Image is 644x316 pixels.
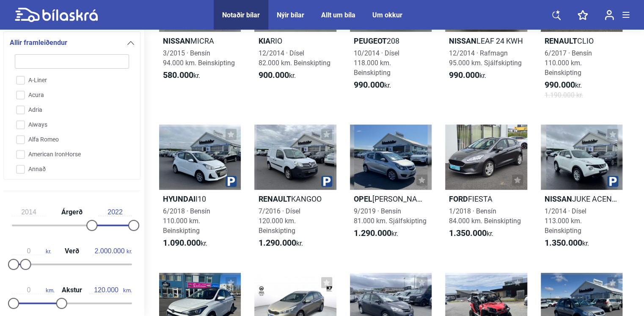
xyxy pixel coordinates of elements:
img: user-login.svg [605,10,614,20]
h2: 208 [350,36,432,46]
b: 1.290.000 [354,228,391,238]
h2: KANGOO [254,194,336,204]
b: Nissan [163,36,190,45]
b: Opel [354,194,372,203]
b: Ford [449,194,468,203]
span: 3/2015 · Bensín 94.000 km. Beinskipting [163,49,235,67]
span: kr. [545,238,589,248]
span: km. [89,286,132,294]
b: 1.350.000 [449,228,487,238]
span: kr. [163,70,200,80]
span: 10/2014 · Dísel 118.000 km. Beinskipting [354,49,399,77]
span: kr. [449,70,486,80]
span: 1/2014 · Dísel 113.000 km. Beinskipting [545,207,586,235]
span: Akstur [60,287,84,294]
b: Peugeot [354,36,387,45]
h2: I10 [159,194,241,204]
span: kr. [354,228,398,238]
span: Allir framleiðendur [10,37,67,49]
span: kr. [93,247,132,255]
span: kr. [449,228,493,238]
a: RenaultKANGOO7/2016 · Dísel120.000 km. Beinskipting1.290.000kr. [254,125,336,256]
span: kr. [163,238,207,248]
h2: RIO [254,36,336,46]
b: Nissan [545,194,572,203]
b: 1.290.000 [258,238,296,248]
span: Árgerð [59,209,85,216]
b: 990.000 [354,80,384,90]
span: 12/2014 · Dísel 82.000 km. Beinskipting [258,49,330,67]
h2: CLIO [541,36,622,46]
h2: FIESTA [445,194,527,204]
h2: LEAF 24 KWH [445,36,527,46]
span: kr. [354,80,391,90]
span: 6/2018 · Bensín 110.000 km. Beinskipting [163,207,210,235]
h2: JUKE ACENTA [541,194,622,204]
span: kr. [258,70,295,80]
span: 9/2019 · Bensín 81.000 km. Sjálfskipting [354,207,427,225]
a: Um okkur [372,11,402,19]
span: kr. [258,238,303,248]
span: Verð [63,248,81,255]
span: kr. [12,247,51,255]
img: parking.png [607,176,618,187]
b: Renault [545,36,577,45]
a: Nýir bílar [277,11,304,19]
h2: MICRA [159,36,241,46]
b: Kia [258,36,270,45]
span: 1.190.000 kr. [545,90,583,100]
span: kr. [545,80,582,90]
b: 900.000 [258,70,289,80]
b: Hyundai [163,194,195,203]
span: 7/2016 · Dísel 120.000 km. Beinskipting [258,207,300,235]
b: 990.000 [449,70,479,80]
a: Notaðir bílar [222,11,260,19]
a: NissanJUKE ACENTA1/2014 · Dísel113.000 km. Beinskipting1.350.000kr. [541,125,622,256]
img: parking.png [226,176,237,187]
span: 12/2014 · Rafmagn 95.000 km. Sjálfskipting [449,49,522,67]
a: Allt um bíla [321,11,355,19]
b: 990.000 [545,80,575,90]
img: parking.png [321,176,332,187]
b: Nissan [449,36,476,45]
a: HyundaiI106/2018 · Bensín110.000 km. Beinskipting1.090.000kr. [159,125,241,256]
b: 1.090.000 [163,238,201,248]
a: FordFIESTA1/2018 · Bensín84.000 km. Beinskipting1.350.000kr. [445,125,527,256]
a: Opel[PERSON_NAME]9/2019 · Bensín81.000 km. Sjálfskipting1.290.000kr. [350,125,432,256]
span: 1/2018 · Bensín 84.000 km. Beinskipting [449,207,521,225]
b: 580.000 [163,70,193,80]
b: 1.350.000 [545,238,582,248]
span: km. [12,286,55,294]
span: 6/2017 · Bensín 110.000 km. Beinskipting [545,49,592,77]
b: Renault [258,194,291,203]
h2: [PERSON_NAME] [350,194,432,204]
